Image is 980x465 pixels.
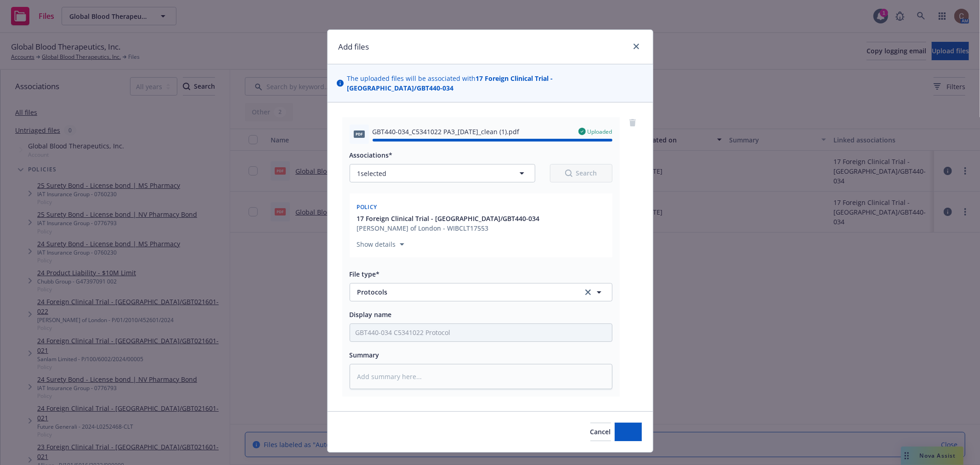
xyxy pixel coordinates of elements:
span: Cancel [590,427,611,436]
span: Add files [615,427,642,436]
span: GBT440-034_C5341022 PA3_[DATE]_clean (1).pdf [373,127,520,136]
a: close [631,41,642,52]
button: 1selected [350,164,535,182]
button: Add files [615,423,642,441]
span: 1 selected [357,169,387,178]
span: Uploaded [588,128,612,136]
a: remove [627,117,638,128]
span: Protocols [357,287,570,297]
button: Protocolsclear selection [350,283,612,301]
div: [PERSON_NAME] of London - WIBCLT17553 [357,223,540,233]
span: pdf [354,130,365,137]
span: Policy [357,203,377,211]
span: The uploaded files will be associated with [347,74,644,93]
button: 17 Foreign Clinical Trial - [GEOGRAPHIC_DATA]/GBT440-034 [357,214,540,223]
span: Summary [350,351,380,359]
h1: Add files [339,41,369,53]
span: File type* [350,270,380,278]
input: Add display name here... [350,324,612,341]
span: Display name [350,310,392,319]
a: clear selection [583,287,594,298]
button: Show details [353,239,408,250]
button: Cancel [590,423,611,441]
span: Associations* [350,151,393,159]
strong: 17 Foreign Clinical Trial - [GEOGRAPHIC_DATA]/GBT440-034 [347,74,553,92]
